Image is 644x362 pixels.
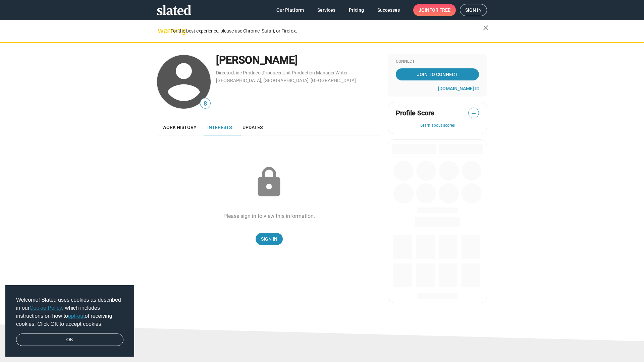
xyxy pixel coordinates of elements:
[475,86,479,90] mat-icon: open_in_new
[396,109,434,118] span: Profile Score
[282,70,335,75] a: Unit Production Manager
[5,285,134,357] div: cookieconsent
[233,70,262,75] a: Line Producer
[263,70,282,75] a: Producer
[396,123,479,128] button: Learn about scores
[397,68,478,80] span: Join To Connect
[335,70,348,75] a: Writer
[469,109,479,118] span: —
[413,4,456,16] a: Joinfor free
[207,125,232,130] span: Interests
[216,70,232,75] a: Director
[372,4,405,16] a: Successes
[157,119,202,135] a: Work history
[16,296,123,328] span: Welcome! Slated uses cookies as described in our , which includes instructions on how to of recei...
[438,86,479,91] a: [DOMAIN_NAME]
[438,86,474,91] span: [DOMAIN_NAME]
[16,334,123,346] a: dismiss cookie message
[276,4,304,16] span: Our Platform
[377,4,400,16] span: Successes
[482,24,490,32] mat-icon: close
[158,26,166,35] mat-icon: warning
[30,305,62,311] a: Cookie Policy
[68,313,85,319] a: opt-out
[429,4,450,16] span: for free
[202,119,237,135] a: Interests
[419,4,450,16] span: Join
[232,71,233,75] span: ,
[349,4,364,16] span: Pricing
[200,99,210,108] span: 8
[396,68,479,80] a: Join To Connect
[271,4,309,16] a: Our Platform
[162,125,197,130] span: Work history
[396,59,479,64] div: Connect
[317,4,335,16] span: Services
[343,4,369,16] a: Pricing
[282,71,282,75] span: ,
[261,233,277,245] span: Sign In
[216,78,356,83] a: [GEOGRAPHIC_DATA], [GEOGRAPHIC_DATA], [GEOGRAPHIC_DATA]
[262,71,263,75] span: ,
[237,119,268,135] a: Updates
[465,4,482,16] span: Sign in
[170,26,483,36] div: For the best experience, please use Chrome, Safari, or Firefox.
[243,125,263,130] span: Updates
[335,71,335,75] span: ,
[256,233,283,245] a: Sign In
[460,4,487,16] a: Sign in
[312,4,341,16] a: Services
[223,213,315,220] div: Please sign in to view this information.
[216,53,381,67] div: [PERSON_NAME]
[252,166,286,199] mat-icon: lock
